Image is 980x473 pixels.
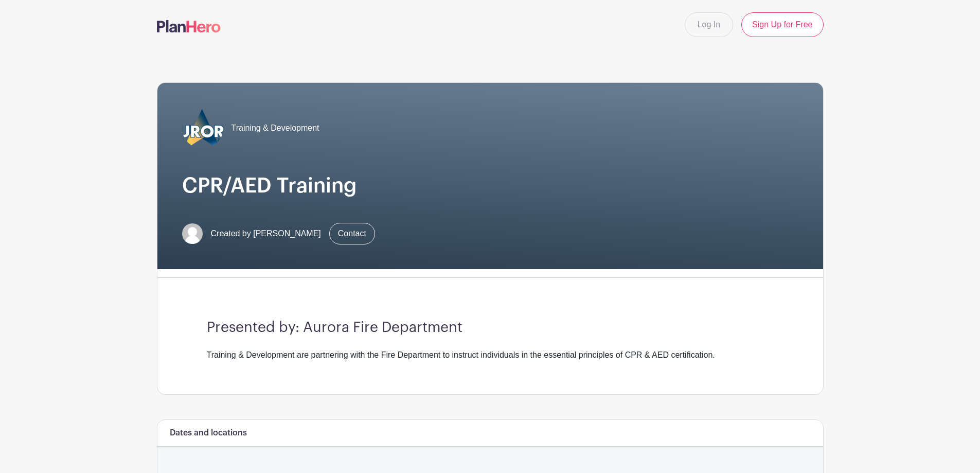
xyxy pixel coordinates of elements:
span: Training & Development [231,122,319,134]
span: Created by [PERSON_NAME] [211,227,321,240]
img: logo-507f7623f17ff9eddc593b1ce0a138ce2505c220e1c5a4e2b4648c50719b7d32.svg [157,20,221,32]
img: default-ce2991bfa6775e67f084385cd625a349d9dcbb7a52a09fb2fda1e96e2d18dcdb.png [182,223,203,244]
a: Sign Up for Free [741,12,823,37]
div: Training & Development are partnering with the Fire Department to instruct individuals in the ess... [207,349,774,361]
img: 2023_COA_Horiz_Logo_PMS_BlueStroke%204.png [182,108,223,149]
a: Log In [685,12,733,37]
h1: CPR/AED Training [182,173,798,198]
h6: Dates and locations [170,428,247,438]
a: Contact [329,223,375,244]
h3: Presented by: Aurora Fire Department [207,319,774,337]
